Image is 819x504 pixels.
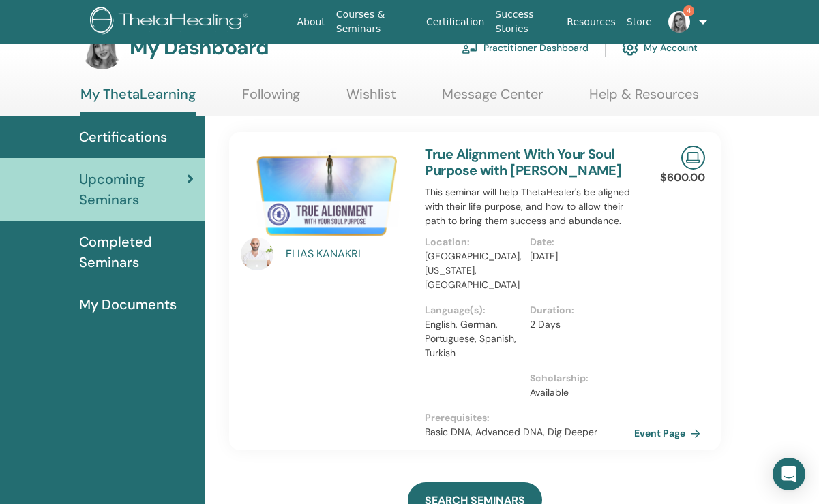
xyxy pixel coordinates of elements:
a: My Account [622,33,698,63]
span: Completed Seminars [79,232,194,272]
a: Certification [421,10,490,35]
p: [GEOGRAPHIC_DATA], [US_STATE], [GEOGRAPHIC_DATA] [425,249,521,292]
p: Basic DNA, Advanced DNA, Dig Deeper [425,425,634,439]
h3: My Dashboard [130,35,269,60]
img: default.jpg [668,11,690,33]
a: ELIAS KANAKRI [286,246,412,262]
span: Certifications [79,127,167,147]
span: 4 [683,5,694,16]
a: Store [621,10,657,35]
p: Scholarship : [530,371,626,385]
a: Following [242,86,300,112]
a: My ThetaLearning [80,86,196,116]
img: default.jpg [80,26,124,69]
a: Message Center [442,86,543,112]
p: Language(s) : [425,303,521,317]
a: About [291,10,330,35]
a: Practitioner Dashboard [462,33,589,63]
a: Help & Resources [589,86,699,112]
img: default.jpg [241,238,273,270]
a: Wishlist [346,86,396,112]
p: Duration : [530,303,626,317]
p: [DATE] [530,249,626,264]
div: Open Intercom Messenger [773,458,805,490]
span: My Documents [79,294,177,315]
a: Success Stories [490,2,561,42]
img: logo.png [90,7,253,37]
p: English, German, Portuguese, Spanish, Turkish [425,317,521,360]
a: Resources [561,10,621,35]
a: Courses & Seminars [331,2,421,42]
p: This seminar will help ThetaHealer's be aligned with their life purpose, and how to allow their p... [425,185,634,228]
p: $600.00 [660,170,705,186]
p: Prerequisites : [425,411,634,425]
a: True Alignment With Your Soul Purpose with [PERSON_NAME] [425,145,621,179]
span: Upcoming Seminars [79,169,187,210]
img: cog.svg [622,36,638,59]
img: Live Online Seminar [681,146,705,170]
img: chalkboard-teacher.svg [462,42,478,54]
p: 2 Days [530,317,626,332]
p: Date : [530,235,626,249]
p: Available [530,385,626,400]
img: True Alignment With Your Soul Purpose [241,146,408,242]
a: Event Page [634,423,706,443]
p: Location : [425,235,521,249]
